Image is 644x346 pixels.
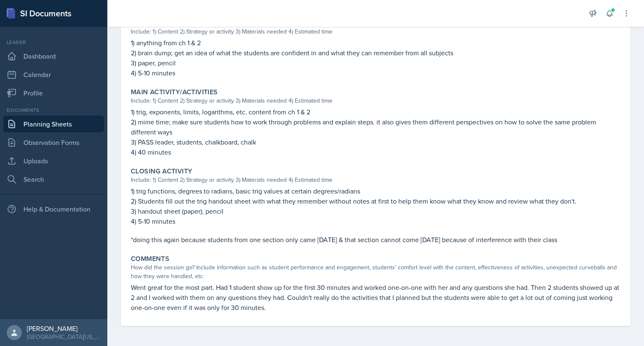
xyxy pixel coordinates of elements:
a: Uploads [3,152,104,169]
div: Help & Documentation [3,201,104,217]
div: Include: 1) Content 2) Strategy or activity 3) Materials needed 4) Estimated time [131,96,621,105]
p: 2) brain dump; get an idea of what the students are confident in and what they can remember from ... [131,48,621,58]
div: Include: 1) Content 2) Strategy or activity 3) Materials needed 4) Estimated time [131,176,621,184]
label: Comments [131,255,169,263]
p: Went great for the most part. Had 1 student show up for the first 30 minutes and worked one-on-on... [131,282,621,312]
p: 3) paper, pencil [131,58,621,68]
a: Calendar [3,66,104,83]
a: Search [3,171,104,188]
div: How did the session go? Include information such as student performance and engagement, students'... [131,263,621,281]
a: Observation Forms [3,134,104,151]
p: 2) mime time; make sure students how to work through problems and explain steps. it also gives th... [131,117,621,137]
div: [GEOGRAPHIC_DATA][US_STATE] in [GEOGRAPHIC_DATA] [27,333,101,341]
p: 1) trig, exponents, limits, logarithms, etc. content from ch 1 & 2 [131,107,621,117]
p: 1) trig functions, degrees to radians, basic trig values at certain degrees/radians [131,186,621,196]
a: Planning Sheets [3,116,104,132]
div: Leader [3,39,104,46]
label: Main Activity/Activities [131,88,218,96]
p: 4) 5-10 minutes [131,216,621,226]
p: 1) anything from ch 1 & 2 [131,38,621,48]
p: 4) 40 minutes [131,147,621,157]
p: 4) 5-10 minutes [131,68,621,78]
p: 3) PASS leader, students, chalkboard, chalk [131,137,621,147]
div: [PERSON_NAME] [27,324,101,333]
a: Profile [3,85,104,101]
a: Dashboard [3,48,104,65]
p: *doing this again because students from one section only came [DATE] & that section cannot come [... [131,235,621,245]
div: Documents [3,106,104,114]
p: 3) handout sheet (paper), pencil [131,206,621,216]
p: 2) Students fill out the trig handout sheet with what they remember without notes at first to hel... [131,196,621,206]
div: Include: 1) Content 2) Strategy or activity 3) Materials needed 4) Estimated time [131,27,621,36]
label: Closing Activity [131,167,192,176]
